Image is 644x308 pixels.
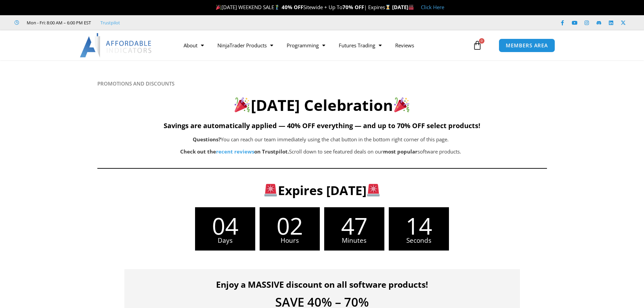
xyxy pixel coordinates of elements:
[394,97,409,112] img: 🎉
[214,4,392,10] span: [DATE] WEEKEND SALE Sitewide + Up To | Expires
[389,237,449,244] span: Seconds
[177,38,471,53] nav: Menu
[216,5,221,10] img: 🎉
[280,38,332,53] a: Programming
[193,136,221,143] b: Questions?
[25,19,91,27] span: Mon - Fri: 8:00 AM – 6:00 PM EST
[216,148,254,155] a: recent reviews
[180,148,289,155] strong: Check out the on Trustpilot.
[499,39,555,52] a: MEMBERS AREA
[324,214,384,237] span: 47
[97,95,547,115] h2: [DATE] Celebration
[421,4,444,10] a: Click Here
[131,135,510,144] p: You can reach our team immediately using the chat button in the bottom right corner of this page.
[135,279,510,289] h4: Enjoy a MASSIVE discount on all software products!
[392,4,414,10] strong: [DATE]
[389,214,449,237] span: 14
[97,122,547,130] h5: Savings are automatically applied — 40% OFF everything — and up to 70% OFF select products!
[260,237,320,244] span: Hours
[131,147,510,157] p: Scroll down to see featured deals on our software products.
[100,19,120,27] a: Trustpilot
[462,35,492,55] a: 0
[388,38,421,53] a: Reviews
[195,237,255,244] span: Days
[332,38,388,53] a: Futures Trading
[133,182,511,198] h3: Expires [DATE]
[80,33,152,57] img: LogoAI | Affordable Indicators – NinjaTrader
[342,4,364,10] strong: 70% OFF
[97,80,547,87] h6: PROMOTIONS AND DISCOUNTS
[385,5,390,10] img: ⌛
[506,43,548,48] span: MEMBERS AREA
[367,184,380,196] img: 🚨
[260,214,320,237] span: 02
[409,5,414,10] img: 🏭
[383,148,418,155] b: most popular
[177,38,211,53] a: About
[479,38,484,44] span: 0
[235,97,250,112] img: 🎉
[195,214,255,237] span: 04
[324,237,384,244] span: Minutes
[275,5,280,10] img: 🏌️‍♂️
[211,38,280,53] a: NinjaTrader Products
[282,4,303,10] strong: 40% OFF
[264,184,277,196] img: 🚨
